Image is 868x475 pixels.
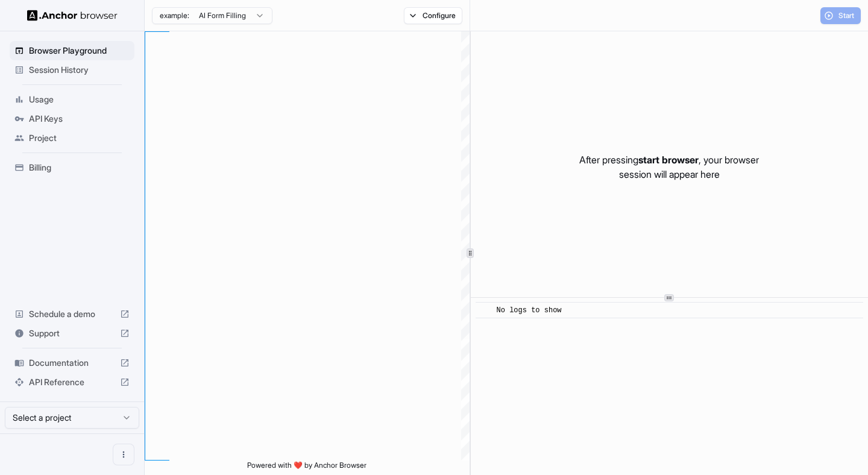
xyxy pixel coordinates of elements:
button: Configure [404,7,462,24]
span: Browser Playground [29,45,130,57]
span: Usage [29,93,130,105]
div: Billing [10,158,134,177]
span: Powered with ❤️ by Anchor Browser [247,461,366,475]
div: Documentation [10,353,134,373]
span: Schedule a demo [29,308,115,320]
div: Project [10,128,134,148]
span: Session History [29,64,130,76]
span: API Keys [29,113,130,125]
div: API Keys [10,109,134,128]
div: Session History [10,60,134,80]
div: Usage [10,90,134,109]
span: Documentation [29,357,115,369]
img: Anchor Logo [27,10,118,21]
span: Project [29,132,130,144]
span: No logs to show [497,306,562,315]
div: Schedule a demo [10,304,134,324]
div: Browser Playground [10,41,134,60]
span: ​ [482,304,488,316]
span: API Reference [29,376,115,388]
span: Billing [29,162,130,174]
button: Open menu [113,444,134,465]
span: start browser [638,154,699,166]
p: After pressing , your browser session will appear here [579,153,759,181]
span: Support [29,327,115,339]
div: API Reference [10,373,134,392]
span: example: [160,11,189,20]
div: Support [10,324,134,343]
